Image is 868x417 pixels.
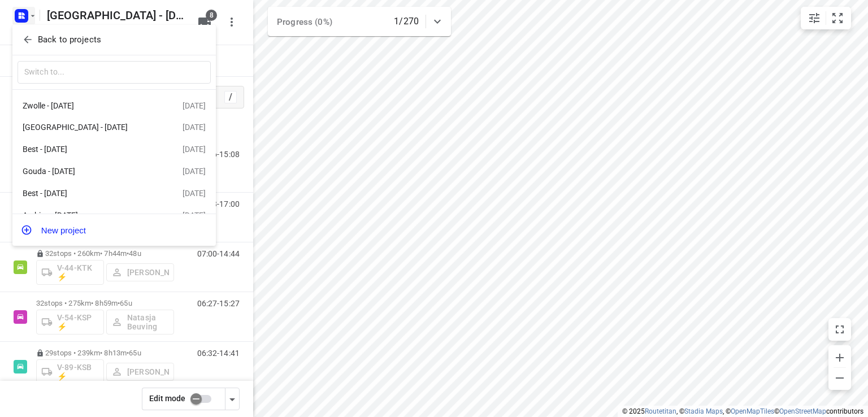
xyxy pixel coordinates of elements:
[23,145,153,154] div: Best - [DATE]
[23,211,153,220] div: Ambius - [DATE]
[12,219,216,241] button: New project
[12,183,216,205] div: Best - [DATE][DATE]
[12,94,216,116] div: Zwolle - [DATE][DATE]
[23,123,153,132] div: [GEOGRAPHIC_DATA] - [DATE]
[183,123,206,132] div: [DATE]
[183,211,206,220] div: [DATE]
[23,101,153,110] div: Zwolle - [DATE]
[18,61,211,84] input: Switch to...
[12,160,216,183] div: Gouda - [DATE][DATE]
[183,145,206,154] div: [DATE]
[12,138,216,160] div: Best - [DATE][DATE]
[23,189,153,198] div: Best - [DATE]
[12,205,216,227] div: Ambius - [DATE][DATE]
[12,116,216,138] div: [GEOGRAPHIC_DATA] - [DATE][DATE]
[18,31,211,49] button: Back to projects
[38,33,101,46] p: Back to projects
[23,167,153,176] div: Gouda - [DATE]
[183,189,206,198] div: [DATE]
[183,101,206,110] div: [DATE]
[183,167,206,176] div: [DATE]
